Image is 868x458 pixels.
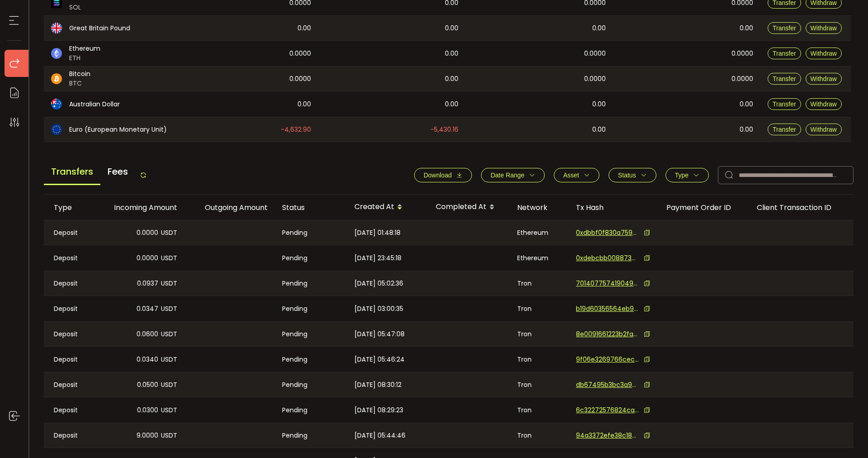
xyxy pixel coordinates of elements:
[161,380,177,390] span: USDT
[445,48,458,59] span: 0.00
[806,124,842,135] button: Withdraw
[297,23,311,33] span: 0.00
[137,354,158,365] span: 0.0340
[51,124,62,135] img: eur_portfolio.svg
[569,202,659,213] div: Tx Hash
[768,48,801,59] button: Transfer
[823,415,868,458] iframe: Chat Widget
[740,23,753,33] span: 0.00
[414,168,472,182] button: Download
[491,172,524,179] span: Date Range
[69,3,90,12] span: SOL
[354,354,405,365] span: [DATE] 05:46:24
[51,48,62,59] img: eth_portfolio.svg
[510,397,569,423] div: Tron
[811,24,837,32] span: Withdraw
[69,53,100,63] span: ETH
[806,98,842,110] button: Withdraw
[584,74,606,84] span: 0.0000
[100,159,135,184] span: Fees
[424,172,452,179] span: Download
[47,220,94,245] div: Deposit
[445,99,458,110] span: 0.00
[576,279,639,288] span: 7014077574190497a6606c3342cc879e749fc9234de0ff3c1ec1567984b33a4d
[161,228,177,238] span: USDT
[282,354,307,365] span: Pending
[137,329,158,339] span: 0.0600
[282,253,307,263] span: Pending
[281,124,311,135] span: -4,632.90
[773,75,796,82] span: Transfer
[576,228,639,238] span: 0xdbbf0f830a759e5d3d07040586e03f800d0e557973bdb72ad632ff6b7c014bd5
[576,406,639,415] span: 6c32272576824ca1f8f25204e47f0e900559bcacb5bccf09d461fd9229c3126b
[576,253,639,263] span: 0xdebcbb008873091b8dbd01e22b3782706ce8a1d36985edb60f59a717cd247ec3
[731,74,753,84] span: 0.0000
[773,50,796,57] span: Transfer
[510,202,569,213] div: Network
[137,405,158,415] span: 0.0300
[430,124,458,135] span: -5,430.16
[773,24,796,32] span: Transfer
[161,430,177,441] span: USDT
[768,22,801,34] button: Transfer
[161,278,177,289] span: USDT
[675,172,689,179] span: Type
[47,296,94,321] div: Deposit
[576,355,639,364] span: 9f06e3269766cec9c752c15114c8bd63bae5617f99c657430b38cbea60292e4e
[347,200,429,215] div: Created At
[69,79,90,88] span: BTC
[354,228,401,238] span: [DATE] 01:48:18
[137,430,158,441] span: 9.0000
[44,159,100,185] span: Transfers
[47,397,94,423] div: Deposit
[275,202,347,213] div: Status
[773,126,796,133] span: Transfer
[137,278,158,289] span: 0.0937
[750,202,854,213] div: Client Transaction ID
[510,296,569,321] div: Tron
[69,100,120,109] span: Australian Dollar
[665,168,709,182] button: Type
[773,100,796,108] span: Transfer
[297,99,311,110] span: 0.00
[811,50,837,57] span: Withdraw
[51,99,62,110] img: aud_portfolio.svg
[137,304,158,314] span: 0.0347
[137,380,158,390] span: 0.0500
[510,245,569,271] div: Ethereum
[161,329,177,339] span: USDT
[94,202,184,213] div: Incoming Amount
[47,372,94,397] div: Deposit
[806,48,842,59] button: Withdraw
[740,124,753,135] span: 0.00
[563,172,579,179] span: Asset
[659,202,750,213] div: Payment Order ID
[282,228,307,238] span: Pending
[768,98,801,110] button: Transfer
[768,73,801,85] button: Transfer
[584,48,606,59] span: 0.0000
[47,423,94,448] div: Deposit
[47,245,94,271] div: Deposit
[510,423,569,448] div: Tron
[184,202,275,213] div: Outgoing Amount
[69,24,130,33] span: Great Britain Pound
[161,405,177,415] span: USDT
[811,75,837,82] span: Withdraw
[289,74,311,84] span: 0.0000
[510,347,569,372] div: Tron
[282,405,307,415] span: Pending
[481,168,545,182] button: Date Range
[51,23,62,33] img: gbp_portfolio.svg
[47,271,94,296] div: Deposit
[69,125,167,134] span: Euro (European Monetary Unit)
[282,430,307,441] span: Pending
[576,380,639,390] span: db67495b3bc3a9dd03c697990f29c21d038089bd9d68e02dd606c1eec976db61
[592,124,606,135] span: 0.00
[554,168,599,182] button: Asset
[510,322,569,346] div: Tron
[282,278,307,289] span: Pending
[354,278,403,289] span: [DATE] 05:02:36
[289,48,311,59] span: 0.0000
